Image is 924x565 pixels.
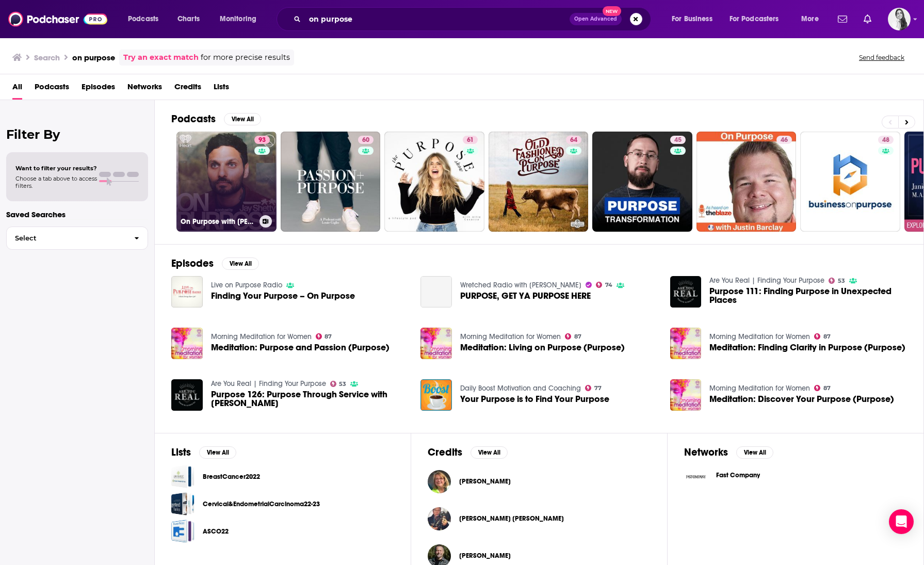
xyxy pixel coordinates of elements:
button: View All [222,257,259,270]
a: Episodes [82,78,115,100]
h2: Episodes [171,257,214,270]
button: View All [471,446,508,459]
a: Try an exact match [123,52,199,63]
a: CreditsView All [428,446,508,459]
span: [PERSON_NAME] [459,552,511,560]
span: 48 [882,135,889,146]
a: Charts [171,11,206,27]
a: Credits [174,78,201,100]
a: Meditation: Purpose and Passion (Purpose) [211,343,390,352]
a: Morning Meditation for Women [460,332,561,341]
a: Meditation: Finding Clarity in Purpose (Purpose) [709,343,905,352]
span: 64 [570,135,577,146]
a: Finding Your Purpose – On Purpose [211,292,355,300]
a: Morning Meditation for Women [709,332,810,341]
span: 53 [838,279,845,283]
h3: on purpose [72,53,115,62]
span: Purpose 126: Purpose Through Service with [PERSON_NAME] [211,390,409,408]
a: 93On Purpose with [PERSON_NAME] [176,132,277,232]
a: 74 [596,282,612,288]
span: 87 [823,386,831,391]
button: View All [224,113,261,125]
span: Your Purpose is to Find Your Purpose [460,395,609,403]
span: 87 [823,334,831,339]
span: Fast Company [716,471,760,479]
img: Fast Company logo [684,465,708,489]
button: Open AdvancedNew [570,13,622,25]
a: 45 [670,136,686,144]
a: Purpose 126: Purpose Through Service with Jay Lucas [171,379,203,411]
a: Deacon John L. Davis [459,514,564,523]
span: 53 [339,382,346,386]
a: Networks [127,78,162,100]
span: All [12,78,22,100]
a: Fast Company logoFast Company [684,465,907,489]
span: For Business [672,12,712,26]
a: 53 [829,278,845,284]
a: Daily Boost Motivation and Coaching [460,384,581,393]
img: Purpose 111: Finding Purpose in Unexpected Places [670,276,702,308]
button: Select [6,227,148,250]
a: BreastCancer2022 [171,465,194,488]
a: Deacon John L. Davis [428,507,451,530]
span: 87 [574,334,581,339]
span: 46 [781,135,788,146]
a: 61 [463,136,478,144]
button: open menu [664,11,725,27]
a: 60 [358,136,374,144]
button: open menu [121,11,172,27]
a: Cervical&EndometrialCarcinoma22-23 [171,492,194,515]
a: 87 [814,385,831,391]
img: Your Purpose is to Find Your Purpose [420,379,452,411]
span: New [603,6,621,16]
a: Wretched Radio with Todd Friel [460,281,581,289]
span: Meditation: Discover Your Purpose (Purpose) [709,395,894,403]
a: 61 [384,132,484,232]
span: Want to filter your results? [15,165,97,172]
span: 60 [362,135,369,146]
span: Podcasts [128,12,158,26]
a: 48 [800,132,900,232]
h2: Filter By [6,127,148,142]
a: 48 [878,136,894,144]
a: Meditation: Discover Your Purpose (Purpose) [670,379,702,411]
span: Charts [177,12,200,26]
h3: On Purpose with [PERSON_NAME] [181,217,255,226]
a: PURPOSE, GET YA PURPOSE HERE [460,292,591,300]
a: Lists [214,78,229,100]
img: User Profile [888,8,911,30]
a: Podcasts [35,78,69,100]
a: EpisodesView All [171,257,259,270]
span: Monitoring [220,12,256,26]
a: ASCO22 [171,520,194,543]
span: [PERSON_NAME] [459,477,511,486]
span: Purpose 111: Finding Purpose in Unexpected Places [709,287,907,304]
div: Search podcasts, credits, & more... [286,7,661,31]
p: Saved Searches [6,209,148,219]
a: Luke Iorio [459,552,511,560]
button: open menu [794,11,832,27]
a: 87 [316,333,332,340]
img: Podchaser - Follow, Share and Rate Podcasts [8,9,107,29]
a: PodcastsView All [171,112,261,125]
button: open menu [723,11,794,27]
h2: Credits [428,446,462,459]
a: Are You Real | Finding Your Purpose [709,276,824,285]
button: open menu [213,11,270,27]
input: Search podcasts, credits, & more... [305,11,570,27]
a: Sharon Swing [459,477,511,486]
span: For Podcasters [730,12,779,26]
a: Sharon Swing [428,470,451,493]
